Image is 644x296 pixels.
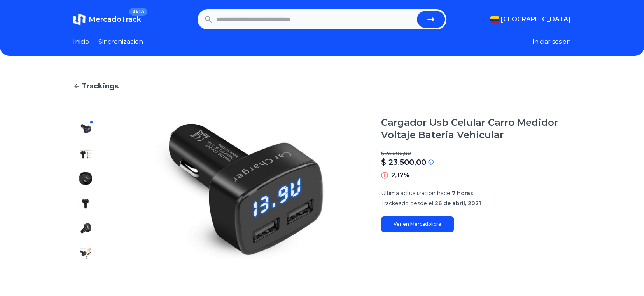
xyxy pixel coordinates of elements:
[79,222,92,234] img: Cargador Usb Celular Carro Medidor Voltaje Bateria Vehicular
[381,157,426,168] p: $ 23.500,00
[79,147,92,160] img: Cargador Usb Celular Carro Medidor Voltaje Bateria Vehicular
[452,190,473,197] span: 7 horas
[73,81,571,92] a: Trackings
[381,200,433,207] span: Trackeado desde el
[73,13,141,26] a: MercadoTrackBETA
[79,123,92,135] img: Cargador Usb Celular Carro Medidor Voltaje Bateria Vehicular
[381,116,571,141] h1: Cargador Usb Celular Carro Medidor Voltaje Bateria Vehicular
[129,8,147,16] span: BETA
[114,116,366,265] img: Cargador Usb Celular Carro Medidor Voltaje Bateria Vehicular
[79,247,92,259] img: Cargador Usb Celular Carro Medidor Voltaje Bateria Vehicular
[82,81,119,92] span: Trackings
[490,15,571,24] button: [GEOGRAPHIC_DATA]
[79,172,92,185] img: Cargador Usb Celular Carro Medidor Voltaje Bateria Vehicular
[381,151,571,157] p: $ 23.000,00
[490,16,499,23] img: Colombia
[501,15,571,24] span: [GEOGRAPHIC_DATA]
[73,13,86,26] img: MercadoTrack
[98,37,143,47] a: Sincronizacion
[381,190,450,197] span: Ultima actualizacion hace
[391,171,409,180] p: 2,17%
[89,15,141,24] span: MercadoTrack
[73,37,89,47] a: Inicio
[381,216,454,232] a: Ver en Mercadolibre
[79,197,92,209] img: Cargador Usb Celular Carro Medidor Voltaje Bateria Vehicular
[435,200,481,207] span: 26 de abril, 2021
[532,37,571,47] button: Iniciar sesion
